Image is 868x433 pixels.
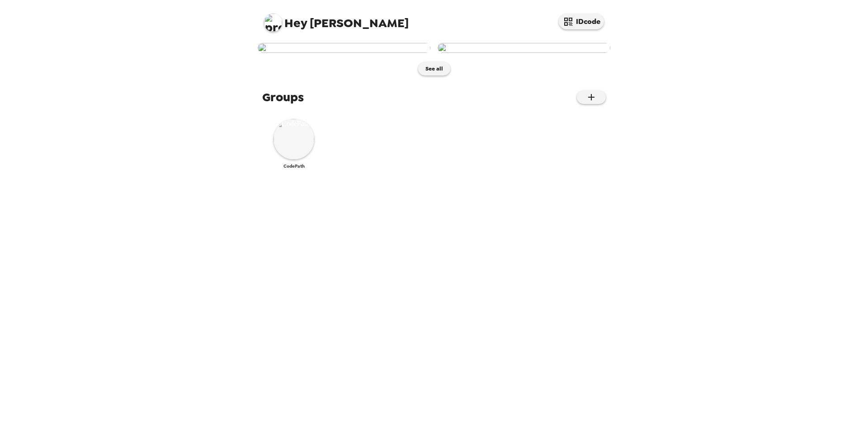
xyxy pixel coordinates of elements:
[258,43,430,53] img: user-264966
[264,14,282,32] img: profile pic
[262,89,304,105] span: Groups
[438,43,610,53] img: user-264352
[264,9,409,29] span: [PERSON_NAME]
[418,62,450,75] button: See all
[283,163,305,169] span: CodePath
[274,119,314,160] img: CodePath
[559,14,604,29] button: IDcode
[284,15,307,31] span: Hey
